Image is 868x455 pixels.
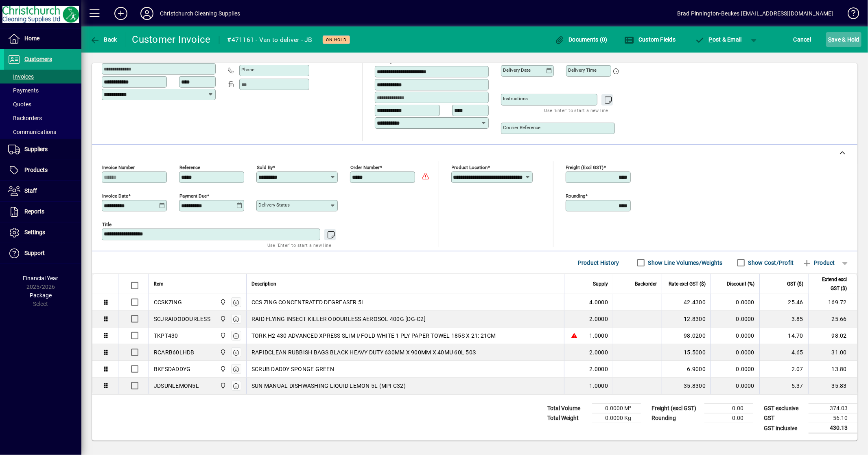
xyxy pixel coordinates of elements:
[544,106,608,115] mat-hint: Use 'Enter' to start a new line
[669,279,706,288] span: Rate excl GST ($)
[759,361,808,378] td: 2.07
[711,378,759,394] td: 0.0000
[623,32,678,47] button: Custom Fields
[543,404,592,413] td: Total Volume
[808,328,857,344] td: 98.02
[218,348,227,357] span: Christchurch Cleaning Supplies Ltd
[647,259,723,267] label: Show Line Volumes/Weights
[24,208,44,215] span: Reports
[578,256,619,269] span: Product History
[81,32,126,47] app-page-header-button: Back
[809,413,857,423] td: 56.10
[667,298,706,306] div: 42.4300
[4,70,81,84] a: Invoices
[4,139,81,160] a: Suppliers
[711,344,759,361] td: 0.0000
[8,73,34,80] span: Invoices
[667,315,706,323] div: 12.8300
[154,332,178,340] div: TKPT430
[794,33,811,46] span: Cancel
[4,222,81,243] a: Settings
[709,36,713,43] span: P
[179,165,200,170] mat-label: Reference
[568,67,597,73] mat-label: Delivery time
[4,202,81,222] a: Reports
[808,378,857,394] td: 35.83
[592,404,641,413] td: 0.0000 M³
[251,298,365,306] span: CCS ZING CONCENTRATED DEGREASER 5L
[102,165,135,170] mat-label: Invoice number
[592,413,641,423] td: 0.0000 Kg
[760,423,809,433] td: GST inclusive
[503,96,528,101] mat-label: Instructions
[132,33,211,46] div: Customer Invoice
[154,348,195,356] div: RCARB60LHDB
[647,404,704,413] td: Freight (excl GST)
[179,193,207,199] mat-label: Payment due
[711,294,759,311] td: 0.0000
[711,311,759,328] td: 0.0000
[667,365,706,373] div: 6.9000
[590,382,608,390] span: 1.0000
[241,67,254,73] mat-label: Phone
[227,33,313,46] div: #471161 - Van to deliver - JB
[727,279,754,288] span: Discount (%)
[154,315,210,323] div: SCJRAIDODOURLESS
[102,193,128,199] mat-label: Invoice date
[590,315,608,323] span: 2.0000
[24,56,52,62] span: Customers
[828,36,831,43] span: S
[452,165,488,170] mat-label: Product location
[711,361,759,378] td: 0.0000
[667,382,706,390] div: 35.8300
[575,255,623,270] button: Product History
[711,328,759,344] td: 0.0000
[24,229,45,235] span: Settings
[478,52,491,65] button: Choose address
[102,222,112,227] mat-label: Title
[24,35,39,42] span: Home
[802,256,835,269] span: Product
[154,298,182,306] div: CCSKZING
[704,413,753,423] td: 0.00
[108,6,134,21] button: Add
[258,202,290,208] mat-label: Delivery status
[503,125,540,130] mat-label: Courier Reference
[677,7,833,20] div: Brad Pinnington-Beukes [EMAIL_ADDRESS][DOMAIN_NAME]
[593,279,608,288] span: Supply
[465,52,478,65] a: View on map
[251,365,334,373] span: SCRUB DADDY SPONGE GREEN
[759,378,808,394] td: 5.37
[23,275,59,281] span: Financial Year
[760,413,809,423] td: GST
[134,6,160,21] button: Profile
[555,36,608,43] span: Documents (0)
[251,382,406,390] span: SUN MANUAL DISHWASHING LIQUID LEMON 5L (MPI C32)
[625,36,676,43] span: Custom Fields
[590,298,608,306] span: 4.0000
[8,87,39,94] span: Payments
[218,381,227,390] span: Christchurch Cleaning Supplies Ltd
[4,243,81,264] a: Support
[791,32,813,47] button: Cancel
[24,250,45,256] span: Support
[553,32,610,47] button: Documents (0)
[4,160,81,180] a: Products
[4,111,81,125] a: Backorders
[704,404,753,413] td: 0.00
[30,292,52,299] span: Package
[218,314,227,323] span: Christchurch Cleaning Supplies Ltd
[635,279,657,288] span: Backorder
[8,101,31,108] span: Quotes
[747,259,794,267] label: Show Cost/Profit
[759,311,808,328] td: 3.85
[24,167,48,173] span: Products
[154,382,199,390] div: JDSUNLEMON5L
[590,365,608,373] span: 2.0000
[251,315,426,323] span: RAID FLYING INSECT KILLER ODOURLESS AEROSOL 400G [DG-C2]
[808,361,857,378] td: 13.80
[667,332,706,340] div: 98.0200
[4,181,81,201] a: Staff
[647,413,704,423] td: Rounding
[350,165,380,170] mat-label: Order number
